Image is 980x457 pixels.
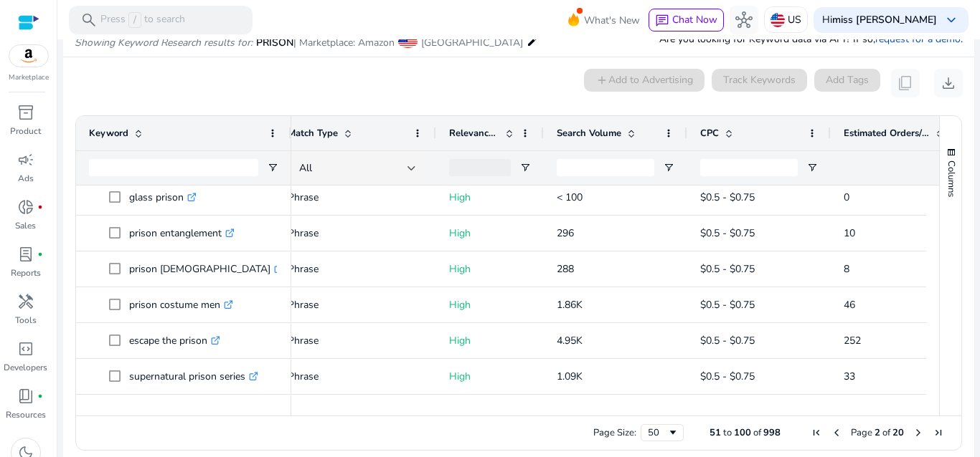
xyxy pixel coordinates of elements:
span: 1.86K [557,298,583,312]
span: chat [655,14,669,28]
div: Page Size [641,424,684,441]
span: code_blocks [17,340,34,357]
p: Marketplace [9,72,49,83]
p: Sales [15,219,36,232]
input: Keyword Filter Input [89,159,258,176]
p: Phrase [288,398,423,427]
p: US [788,7,801,32]
div: First Page [811,427,822,438]
span: < 100 [557,191,583,204]
span: 1.09K [557,370,583,383]
input: Search Volume Filter Input [557,159,654,176]
button: Open Filter Menu [267,162,278,173]
span: download [940,74,957,92]
input: CPC Filter Input [700,159,798,176]
span: $0.5 - $0.75 [700,370,755,383]
p: High [449,183,531,212]
span: 20 [892,426,904,439]
span: 0 [844,191,849,204]
span: of [882,426,890,439]
i: Showing Keyword Research results for: [75,36,253,49]
p: glass prison [129,183,197,212]
p: escape the prison [129,326,220,355]
span: What's New [584,8,640,33]
span: Search Volume [557,127,621,140]
span: lab_profile [17,246,34,263]
span: fiber_manual_record [37,393,43,399]
span: donut_small [17,198,34,216]
button: Open Filter Menu [806,162,818,173]
p: prison costume men [129,290,233,319]
p: prison [DEMOGRAPHIC_DATA] [129,254,283,284]
span: search [80,11,98,29]
button: chatChat Now [649,9,724,32]
p: Tools [15,314,37,327]
span: fiber_manual_record [37,251,43,257]
p: Resources [6,408,46,421]
button: Open Filter Menu [519,162,531,173]
span: 33 [844,370,855,383]
span: $0.5 - $0.75 [700,226,755,240]
button: download [934,69,963,97]
p: Reports [11,266,41,279]
span: 252 [844,334,861,347]
div: Page Size: [593,426,636,439]
span: 288 [557,262,574,276]
b: miss [PERSON_NAME] [832,13,937,27]
span: PRISON [256,36,293,49]
span: inventory_2 [17,104,34,121]
div: Previous Page [831,427,842,438]
span: CPC [700,127,719,140]
div: Next Page [913,427,924,438]
button: Open Filter Menu [663,162,674,173]
p: Phrase [288,290,423,319]
span: Relevance Score [449,127,499,140]
span: / [128,12,141,28]
img: amazon.svg [9,45,48,67]
p: Developers [4,361,47,374]
span: hub [735,11,753,29]
span: $0.5 - $0.75 [700,262,755,276]
span: 8 [844,262,849,276]
button: hub [730,6,758,34]
span: Columns [945,160,958,197]
span: fiber_manual_record [37,204,43,210]
span: 998 [763,426,781,439]
span: 296 [557,226,574,240]
span: 46 [844,298,855,312]
span: to [723,426,732,439]
span: Match Type [288,127,338,140]
p: High [449,398,531,427]
div: Last Page [933,427,944,438]
span: [GEOGRAPHIC_DATA] [421,36,523,49]
span: Chat Now [672,13,717,27]
p: at [GEOGRAPHIC_DATA] [129,398,255,427]
p: Product [10,125,41,138]
span: of [753,426,761,439]
span: 51 [710,426,721,439]
p: High [449,362,531,391]
span: $0.5 - $0.75 [700,298,755,312]
span: $0.5 - $0.75 [700,334,755,347]
span: 100 [734,426,751,439]
p: prison entanglement [129,218,235,248]
p: Phrase [288,362,423,391]
span: 10 [844,226,855,240]
p: High [449,254,531,284]
div: 50 [648,426,667,439]
span: 2 [875,426,880,439]
span: Page [851,426,872,439]
p: High [449,290,531,319]
span: Estimated Orders/Month [844,127,930,140]
p: Phrase [288,254,423,284]
span: book_4 [17,388,34,405]
p: Ads [18,172,34,185]
span: | Marketplace: Amazon [293,36,395,49]
p: Hi [822,15,937,25]
span: Keyword [89,127,128,140]
img: us.svg [771,13,785,27]
p: supernatural prison series [129,362,258,391]
p: High [449,218,531,248]
span: $0.5 - $0.75 [700,191,755,204]
span: handyman [17,293,34,310]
